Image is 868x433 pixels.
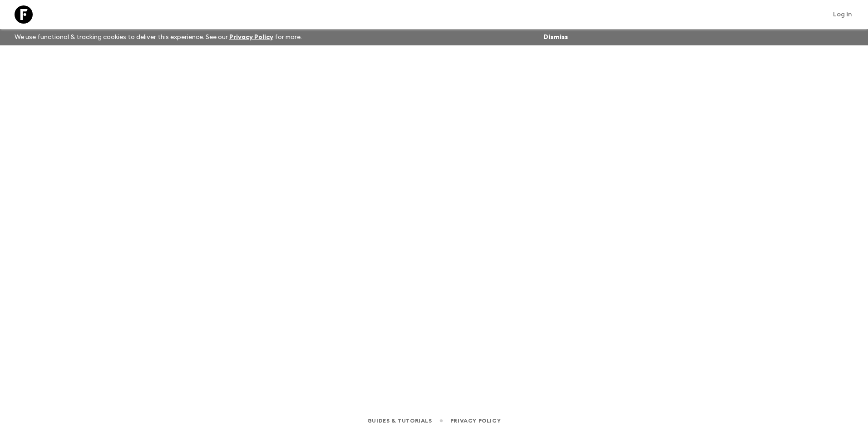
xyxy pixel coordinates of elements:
p: We use functional & tracking cookies to deliver this experience. See our for more. [11,29,306,45]
button: Dismiss [541,31,570,44]
a: Privacy Policy [450,416,501,426]
a: Log in [828,8,857,21]
a: Guides & Tutorials [367,416,432,426]
a: Privacy Policy [229,34,273,40]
